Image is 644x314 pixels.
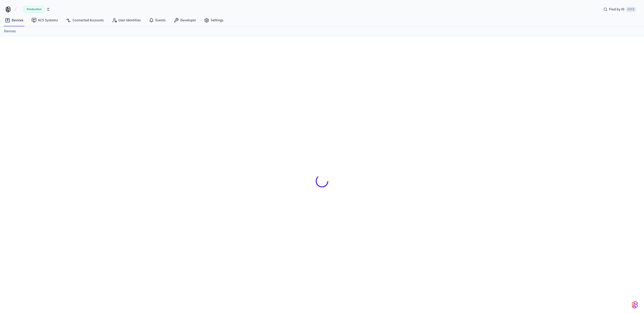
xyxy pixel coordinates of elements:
[145,16,170,25] a: Events
[599,5,640,14] div: Find by IDCtrl K
[609,7,624,12] span: Find by ID
[626,7,636,12] span: Ctrl K
[108,16,145,25] a: User Identities
[62,16,108,25] a: Connected Accounts
[170,16,200,25] a: Developer
[632,301,638,309] img: SeamLogoGradient.69752ec5.svg
[27,16,62,25] a: ACS Systems
[200,16,227,25] a: Settings
[1,16,27,25] a: Devices
[24,6,44,13] span: Production
[4,29,16,34] a: Devices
